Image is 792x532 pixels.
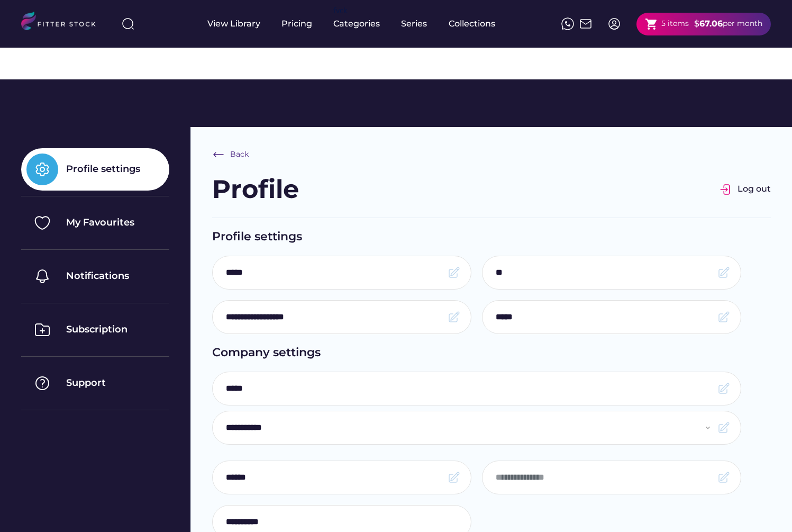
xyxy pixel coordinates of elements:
img: Frame.svg [717,266,730,279]
img: Group%201000002325%20%281%29.svg [26,154,58,185]
div: Company settings [212,345,771,361]
img: Group%201000002325%20%284%29.svg [26,260,58,292]
div: 5 items [661,19,689,29]
img: Frame%20%286%29.svg [212,148,225,161]
div: View Library [207,18,260,30]
img: Group%201000002325%20%286%29.svg [26,314,58,346]
strong: 67.06 [699,19,723,29]
img: Frame%2051.svg [579,17,592,30]
img: Frame.svg [717,421,730,434]
img: Group%201000002326.svg [720,183,732,196]
img: search-normal%203.svg [122,17,134,30]
div: Subscription [66,323,128,336]
div: Series [401,18,427,30]
img: Group%201000002325%20%282%29.svg [26,207,58,239]
div: Profile [212,172,299,207]
img: profile-circle.svg [608,17,621,30]
img: Frame.svg [448,266,460,279]
img: Frame.svg [717,471,730,484]
img: LOGO.svg [21,12,105,33]
div: My Favourites [66,216,134,229]
div: Categories [333,18,380,30]
div: Log out [738,183,771,195]
div: Profile settings [66,163,140,176]
div: Back [230,149,249,160]
img: Group%201000002325%20%287%29.svg [26,367,58,399]
img: Frame.svg [448,471,460,484]
div: $ [694,18,699,30]
img: Frame.svg [717,311,730,323]
div: Notifications [66,269,129,283]
div: Profile settings [212,229,771,245]
div: fvck [333,5,347,16]
div: Support [66,376,106,390]
img: Frame.svg [448,311,460,323]
img: Frame.svg [717,382,730,395]
img: meteor-icons_whatsapp%20%281%29.svg [561,17,574,30]
div: per month [723,19,762,29]
div: Pricing [281,18,312,30]
button: shopping_cart [645,17,658,31]
div: Collections [449,18,495,30]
